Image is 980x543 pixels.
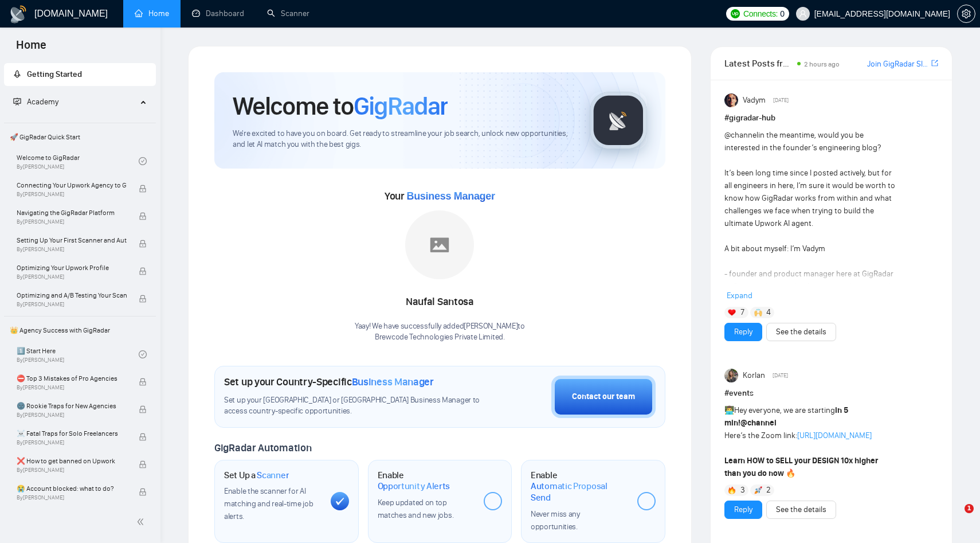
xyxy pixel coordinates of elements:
[17,149,139,174] a: Welcome to GigRadarBy[PERSON_NAME]
[139,488,147,496] span: lock
[214,442,311,454] span: GigRadar Automation
[17,235,127,246] span: Setting Up Your First Scanner and Auto-Bidder
[17,455,127,467] span: ❌ How to get banned on Upwork
[17,342,139,367] a: 1️⃣ Start HereBy[PERSON_NAME]
[139,350,147,358] span: check-circle
[17,467,127,474] span: By [PERSON_NAME]
[773,95,789,106] span: [DATE]
[724,369,738,382] img: Korlan
[17,428,127,439] span: ☠️ Fatal Traps for Solo Freelancers
[776,503,826,516] a: See the details
[136,516,148,528] span: double-left
[743,369,765,382] span: Korlan
[740,307,744,318] span: 7
[766,485,771,496] span: 2
[766,323,836,341] button: See the details
[17,191,127,198] span: By [PERSON_NAME]
[724,56,794,71] span: Latest Posts from the GigRadar Community
[378,470,475,492] h1: Enable
[378,498,454,520] span: Keep updated on top matches and new jobs.
[17,373,127,384] span: ⛔ Top 3 Mistakes of Pro Agencies
[352,376,434,388] span: Business Manager
[797,431,872,440] a: [URL][DOMAIN_NAME]
[931,58,938,69] a: export
[17,246,127,253] span: By [PERSON_NAME]
[572,390,635,403] div: Contact our team
[4,63,156,86] li: Getting Started
[724,129,896,470] div: in the meantime, would you be interested in the founder’s engineering blog? It’s been long time s...
[740,418,777,428] span: @channel
[780,7,785,20] span: 0
[257,470,289,481] span: Scanner
[355,292,525,312] div: Naufal Santosa
[378,481,450,492] span: Opportunity Alerts
[531,509,580,532] span: Never miss any opportunities.
[224,395,483,417] span: Set up your [GEOGRAPHIC_DATA] or [GEOGRAPHIC_DATA] Business Manager to access country-specific op...
[551,376,656,418] button: Contact our team
[740,485,745,496] span: 3
[17,274,127,280] span: By [PERSON_NAME]
[17,494,127,501] span: By [PERSON_NAME]
[799,10,807,18] span: user
[9,5,28,24] img: logo
[724,456,878,478] strong: Learn HOW to SELL your DESIGN 10x higher than you do now
[406,190,495,202] span: Business Manager
[27,97,58,107] span: Academy
[7,37,56,61] span: Home
[531,470,628,503] h1: Enable
[724,405,734,415] span: 👨‍💻
[754,486,762,494] img: 🚀
[17,207,127,218] span: Navigating the GigRadar Platform
[728,308,736,317] img: ❤️
[727,291,752,300] span: Expand
[743,7,778,20] span: Connects:
[731,9,740,18] img: upwork-logo.png
[17,439,127,446] span: By [PERSON_NAME]
[354,91,448,122] span: GigRadar
[724,387,938,400] h1: # events
[773,370,788,381] span: [DATE]
[867,58,929,71] a: Join GigRadar Slack Community
[192,9,244,18] a: dashboardDashboard
[5,126,155,149] span: 🚀 GigRadar Quick Start
[17,179,127,191] span: Connecting Your Upwork Agency to GigRadar
[139,240,147,248] span: lock
[139,460,147,468] span: lock
[233,128,571,150] span: We're excited to have you on board. Get ready to streamline your job search, unlock new opportuni...
[139,157,147,165] span: check-circle
[754,308,762,317] img: 🙌
[724,112,938,124] h1: # gigradar-hub
[766,501,836,519] button: See the details
[139,378,147,386] span: lock
[385,190,495,202] span: Your
[766,307,771,318] span: 4
[139,267,147,275] span: lock
[743,94,766,107] span: Vadym
[17,483,127,494] span: 😭 Account blocked: what to do?
[776,326,826,338] a: See the details
[17,412,127,419] span: By [PERSON_NAME]
[139,212,147,220] span: lock
[224,486,313,521] span: Enable the scanner for AI matching and real-time job alerts.
[724,130,758,140] span: @channel
[957,5,975,23] button: setting
[13,97,21,106] span: fund-projection-screen
[233,91,448,122] h1: Welcome to
[17,301,127,308] span: By [PERSON_NAME]
[724,404,896,480] div: Hey everyone, we are starting Here’s the Zoom link:
[267,9,309,18] a: searchScanner
[405,210,474,279] img: placeholder.png
[786,468,795,478] span: 🔥
[531,481,628,503] span: Automatic Proposal Send
[17,218,127,225] span: By [PERSON_NAME]
[590,92,647,149] img: gigradar-logo.png
[139,433,147,441] span: lock
[27,69,82,79] span: Getting Started
[724,93,738,107] img: Vadym
[224,376,434,388] h1: Set up your Country-Specific
[139,405,147,413] span: lock
[804,60,840,68] span: 2 hours ago
[728,486,736,494] img: 🔥
[13,70,21,78] span: rocket
[17,262,127,274] span: Optimizing Your Upwork Profile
